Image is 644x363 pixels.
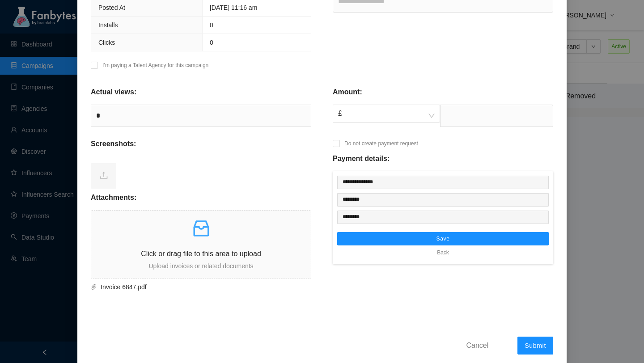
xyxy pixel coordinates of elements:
button: Save [337,232,549,245]
span: Save [436,235,449,242]
span: [DATE] 11:16 am [210,4,257,11]
p: I’m paying a Talent Agency for this campaign [102,61,208,70]
span: £ [338,105,435,122]
p: Screenshots: [91,139,136,149]
span: paper-clip [91,284,97,290]
span: Posted At [98,4,125,11]
span: Back [437,248,449,257]
button: Back [430,245,456,260]
span: Submit [525,342,546,349]
span: inboxClick or drag file to this area to uploadUpload invoices or related documents [91,211,311,278]
span: Clicks [98,39,115,46]
p: Do not create payment request [344,139,418,148]
p: Attachments: [91,192,136,203]
span: Cancel [466,340,488,351]
span: inbox [191,218,212,239]
p: Upload invoices or related documents [91,261,311,271]
span: 0 [210,21,213,29]
span: Invoice 6847.pdf [97,282,301,292]
p: Amount: [333,87,362,97]
button: Cancel [459,338,495,352]
span: upload [99,171,108,180]
p: Actual views: [91,87,136,97]
span: Installs [98,21,118,29]
button: Submit [517,337,553,355]
p: Click or drag file to this area to upload [91,248,311,259]
span: 0 [210,39,213,46]
p: Payment details: [333,153,390,164]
